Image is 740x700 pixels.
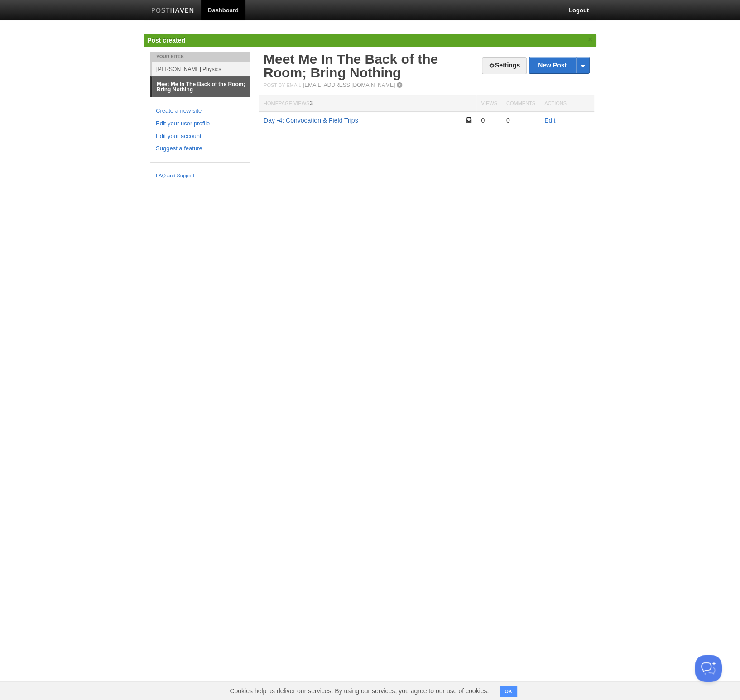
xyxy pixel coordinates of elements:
a: Day -4: Convocation & Field Trips [264,117,358,124]
a: Edit your user profile [156,119,245,129]
a: Edit [544,117,555,124]
a: × [586,34,594,45]
a: Suggest a feature [156,144,245,153]
span: 3 [310,100,313,106]
th: Views [476,95,501,112]
span: Cookies help us deliver our services. By using our services, you agree to our use of cookies. [221,682,498,700]
div: 0 [481,116,497,124]
li: Your Sites [150,52,250,62]
span: Post created [147,37,185,44]
a: [PERSON_NAME] Physics [152,62,250,76]
span: Post by Email [264,82,301,88]
iframe: Help Scout Beacon - Open [695,655,722,682]
th: Homepage Views [259,95,476,112]
th: Comments [502,95,540,112]
a: Meet Me In The Back of the Room; Bring Nothing [152,77,250,97]
img: Posthaven-bar [151,8,194,14]
a: Edit your account [156,132,245,141]
th: Actions [540,95,594,112]
button: OK [500,686,517,697]
a: [EMAIL_ADDRESS][DOMAIN_NAME] [303,82,395,88]
a: New Post [529,57,589,73]
a: Settings [482,57,527,74]
a: Create a new site [156,106,245,116]
a: Meet Me In The Back of the Room; Bring Nothing [264,52,438,80]
div: 0 [506,116,535,124]
a: FAQ and Support [156,172,245,180]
